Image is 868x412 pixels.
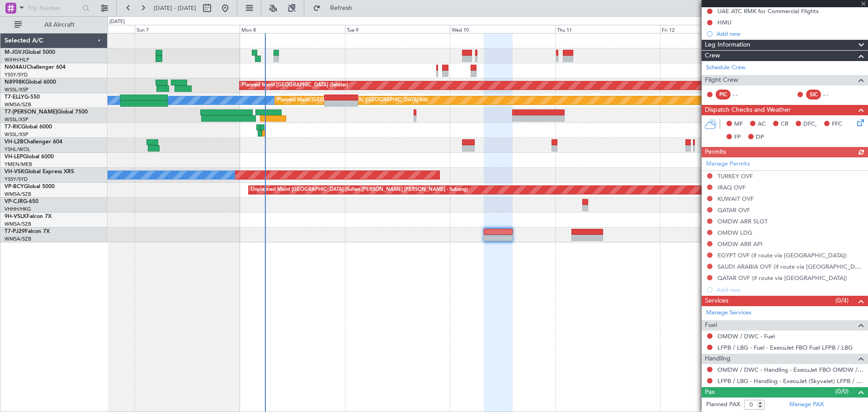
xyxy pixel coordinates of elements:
span: Fuel [705,320,717,331]
span: 9H-VSLK [5,214,27,219]
div: [DATE] [109,18,125,26]
span: VH-LEP [5,154,23,160]
a: YSSY/SYD [5,176,28,183]
span: Dispatch Checks and Weather [705,105,791,115]
a: WMSA/SZB [5,101,31,108]
span: DFC, [803,120,817,129]
a: LFPB / LBG - Handling - ExecuJet (Skyvalet) LFPB / LBG [717,377,863,385]
button: Refresh [309,1,363,15]
div: SIC [806,90,821,99]
a: VP-CJRG-650 [5,199,38,204]
span: T7-RIC [5,124,21,130]
div: Tue 9 [345,25,450,33]
span: Services [705,296,728,306]
span: MF [734,120,743,129]
input: Trip Number [28,1,80,15]
label: Planned PAX [706,400,740,409]
div: Thu 11 [555,25,660,33]
div: - - [823,90,844,99]
span: Refresh [322,5,360,11]
span: (0/0) [835,387,849,396]
div: Wed 10 [450,25,555,33]
div: Unplanned Maint [GEOGRAPHIC_DATA] (Sultan [PERSON_NAME] [PERSON_NAME] - Subang) [251,183,468,197]
a: T7-ELLYG-550 [5,95,40,100]
div: Mon 8 [240,25,344,33]
span: (0/4) [835,296,849,305]
button: All Aircraft [10,18,98,32]
a: T7-[PERSON_NAME]Global 7500 [5,109,88,115]
span: Pax [705,387,715,398]
a: WSSL/XSP [5,86,28,93]
a: YSSY/SYD [5,71,28,78]
a: VHHH/HKG [5,206,31,213]
div: Planned Maint [GEOGRAPHIC_DATA] (Seletar) [242,79,348,92]
a: YMEN/MEB [5,161,32,168]
span: All Aircraft [24,22,95,28]
a: WSSL/XSP [5,116,28,123]
a: VH-L2BChallenger 604 [5,139,62,145]
span: FP [734,133,741,142]
span: CR [781,120,788,129]
a: VH-LEPGlobal 6000 [5,154,54,160]
span: VH-VSK [5,169,24,175]
a: WMSA/SZB [5,236,31,242]
span: Leg Information [705,40,750,50]
span: VP-CJR [5,199,23,204]
span: T7-[PERSON_NAME] [5,109,57,115]
div: - - [733,90,753,99]
span: N8998K [5,80,25,85]
span: T7-PJ29 [5,229,25,234]
a: WIHH/HLP [5,57,29,63]
a: N8998KGlobal 6000 [5,80,56,85]
a: T7-PJ29Falcon 7X [5,229,50,234]
span: VH-L2B [5,139,24,145]
a: VP-BCYGlobal 5000 [5,184,55,189]
a: Schedule Crew [706,63,745,72]
a: Manage PAX [789,400,824,409]
div: PIC [716,90,731,99]
div: Add new [717,30,863,38]
span: N604AU [5,65,27,70]
a: M-JGVJGlobal 5000 [5,50,55,55]
a: WSSL/XSP [5,131,28,138]
a: OMDW / DWC - Handling - ExecuJet FBO OMDW / DWC [717,366,863,374]
a: Manage Services [706,308,751,317]
span: Crew [705,51,720,61]
div: UAE ATC RMK for Commercial Flights [717,7,819,15]
div: HMU [717,19,731,26]
span: M-JGVJ [5,50,24,55]
div: Fri 12 [660,25,765,33]
div: Sun 7 [135,25,240,33]
span: Flight Crew [705,75,738,85]
a: WMSA/SZB [5,191,31,198]
a: YSHL/WOL [5,146,30,153]
span: T7-ELLY [5,95,24,100]
a: WMSA/SZB [5,221,31,227]
div: Planned Maint [GEOGRAPHIC_DATA] ([GEOGRAPHIC_DATA] Intl) [277,94,428,107]
span: FFC [832,120,842,129]
a: 9H-VSLKFalcon 7X [5,214,52,219]
a: T7-RICGlobal 6000 [5,124,52,130]
span: AC [758,120,766,129]
span: VP-BCY [5,184,24,189]
span: [DATE] - [DATE] [154,4,196,12]
a: LFPB / LBG - Fuel - ExecuJet FBO Fuel LFPB / LBG [717,344,853,351]
span: Handling [705,354,731,364]
a: VH-VSKGlobal Express XRS [5,169,74,175]
a: OMDW / DWC - Fuel [717,332,775,340]
a: N604AUChallenger 604 [5,65,66,70]
span: DP [756,133,764,142]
